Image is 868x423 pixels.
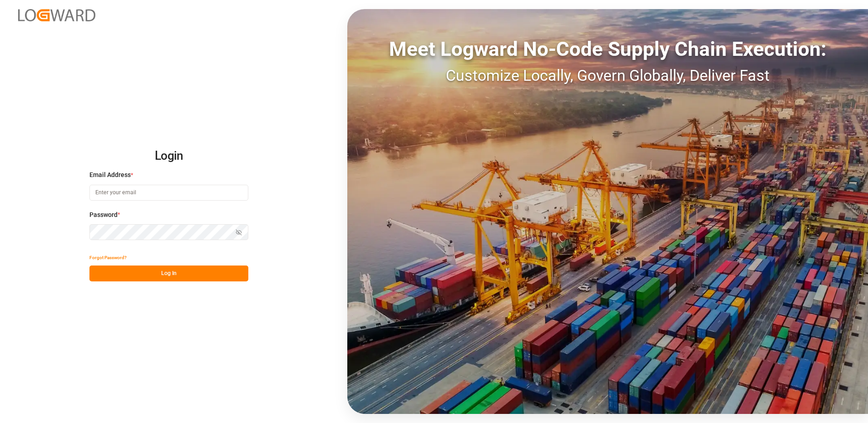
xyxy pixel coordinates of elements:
[89,250,127,266] button: Forgot Password?
[89,142,248,171] h2: Login
[89,170,131,180] span: Email Address
[347,64,868,87] div: Customize Locally, Govern Globally, Deliver Fast
[18,9,95,21] img: Logward_new_orange.png
[347,34,868,64] div: Meet Logward No-Code Supply Chain Execution:
[89,266,248,281] button: Log In
[89,185,248,201] input: Enter your email
[89,210,118,220] span: Password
